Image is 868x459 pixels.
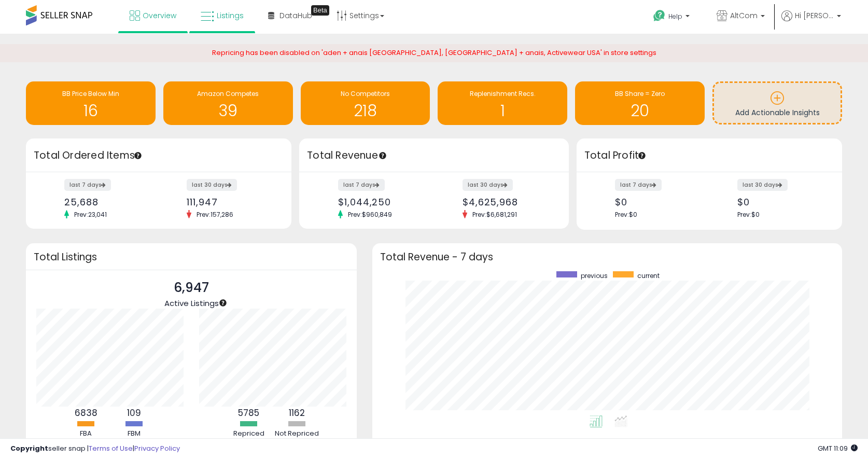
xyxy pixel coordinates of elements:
[637,151,647,160] div: Tooltip anchor
[615,89,665,98] span: BB Share = Zero
[187,197,273,207] div: 111,947
[341,89,390,98] span: No Competitors
[584,148,834,163] h3: Total Profit
[62,89,119,98] span: BB Price Below Min
[191,210,239,219] span: Prev: 157,286
[226,429,272,439] div: Repriced
[714,83,841,123] a: Add Actionable Insights
[143,10,176,21] span: Overview
[737,197,824,207] div: $0
[164,278,219,298] p: 6,947
[378,151,387,160] div: Tooltip anchor
[730,10,758,21] span: AltCom
[795,10,834,21] span: Hi [PERSON_NAME]
[580,102,699,119] h1: 20
[10,444,180,454] div: seller snap | |
[307,148,561,163] h3: Total Revenue
[615,179,662,191] label: last 7 days
[64,179,111,191] label: last 7 days
[438,81,567,125] a: Replenishment Recs. 1
[89,443,133,453] a: Terms of Use
[217,10,244,21] span: Listings
[197,89,259,98] span: Amazon Competes
[735,107,820,118] span: Add Actionable Insights
[75,407,97,419] b: 6838
[818,443,858,453] span: 2025-10-8 11:09 GMT
[463,179,513,191] label: last 30 days
[134,443,180,453] a: Privacy Policy
[637,271,660,280] span: current
[163,81,293,125] a: Amazon Competes 39
[31,102,150,119] h1: 16
[737,210,760,219] span: Prev: $0
[187,179,237,191] label: last 30 days
[133,151,143,160] div: Tooltip anchor
[63,429,109,439] div: FBA
[737,179,788,191] label: last 30 days
[470,89,536,98] span: Replenishment Recs.
[34,148,284,163] h3: Total Ordered Items
[463,197,551,207] div: $4,625,968
[169,102,288,119] h1: 39
[212,48,656,58] span: Repricing has been disabled on 'aden + anais [GEOGRAPHIC_DATA], [GEOGRAPHIC_DATA] + anais, Active...
[575,81,705,125] a: BB Share = Zero 20
[338,179,385,191] label: last 7 days
[279,10,312,21] span: DataHub
[380,253,834,261] h3: Total Revenue - 7 days
[645,2,700,34] a: Help
[443,102,562,119] h1: 1
[164,298,219,309] span: Active Listings
[668,12,682,21] span: Help
[615,197,702,207] div: $0
[338,197,426,207] div: $1,044,250
[111,429,158,439] div: FBM
[26,81,156,125] a: BB Price Below Min 16
[781,10,841,34] a: Hi [PERSON_NAME]
[311,5,329,16] div: Tooltip anchor
[127,407,141,419] b: 109
[615,210,637,219] span: Prev: $0
[218,298,228,308] div: Tooltip anchor
[343,210,397,219] span: Prev: $960,849
[653,9,666,22] i: Get Help
[34,253,349,261] h3: Total Listings
[306,102,425,119] h1: 218
[301,81,430,125] a: No Competitors 218
[238,407,259,419] b: 5785
[467,210,522,219] span: Prev: $6,681,291
[69,210,112,219] span: Prev: 23,041
[64,197,151,207] div: 25,688
[581,271,608,280] span: previous
[10,443,48,453] strong: Copyright
[289,407,305,419] b: 1162
[274,429,320,439] div: Not Repriced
